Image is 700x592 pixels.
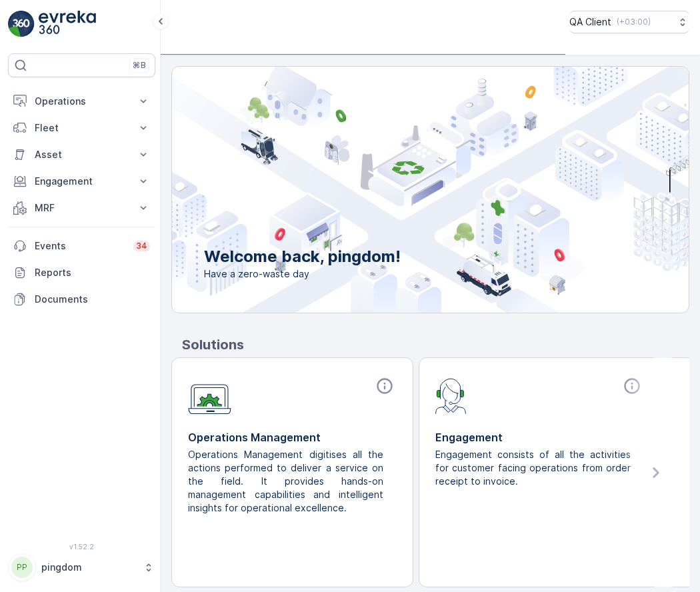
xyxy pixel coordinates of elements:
div: PP [11,557,33,578]
button: Fleet [8,115,155,141]
p: 34 [136,241,147,251]
p: MRF [35,201,129,215]
button: QA Client(+03:00) [569,11,689,33]
img: city illustration [112,67,689,313]
p: Engagement consists of all the activities for customer facing operations from order receipt to in... [435,448,633,488]
img: module-icon [188,377,231,415]
button: Asset [8,141,155,168]
p: Engagement [435,429,644,445]
p: Operations Management digitises all the actions performed to deliver a service on the field. It p... [188,448,386,515]
img: logo_light-DOdMpM7g.png [39,11,96,37]
p: Welcome back, pingdom! [204,246,401,267]
button: MRF [8,195,155,221]
p: QA Client [569,15,611,29]
a: Documents [8,286,155,313]
p: Asset [35,148,129,161]
p: Operations [35,95,129,108]
p: Operations Management [188,429,397,445]
p: Fleet [35,121,129,135]
button: PPpingdom [8,553,155,581]
img: logo [8,11,35,37]
p: ( +03:00 ) [617,17,651,27]
p: Reports [35,266,150,279]
button: Engagement [8,168,155,195]
p: ⌘B [133,60,146,71]
p: Documents [35,293,150,306]
p: Events [35,239,125,253]
p: pingdom [41,561,137,574]
button: Operations [8,88,155,115]
span: Have a zero-waste day [204,267,401,281]
img: module-icon [435,377,467,414]
span: v 1.52.2 [8,543,155,551]
a: Events34 [8,233,155,259]
p: Engagement [35,175,129,188]
p: Solutions [182,335,689,355]
a: Reports [8,259,155,286]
